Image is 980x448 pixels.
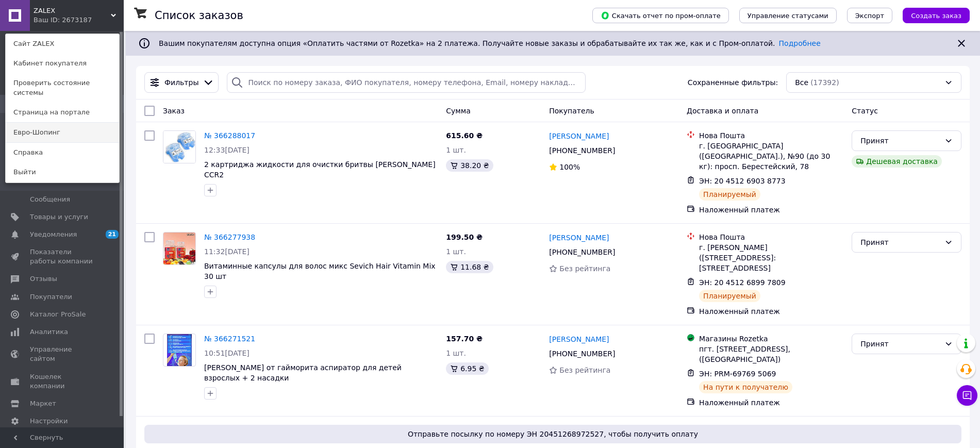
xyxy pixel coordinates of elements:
a: [PERSON_NAME] [549,233,609,243]
div: [PHONE_NUMBER] [547,245,617,259]
span: ЭН: 20 4512 6899 7809 [699,278,786,287]
span: Доставка и оплата [687,107,758,115]
a: Выйти [6,162,119,182]
img: Фото товару [163,233,195,264]
a: Фото товару [163,130,196,163]
span: 1 шт. [446,349,466,357]
div: Принят [860,338,940,350]
div: 6.95 ₴ [446,362,488,375]
div: г. [PERSON_NAME] ([STREET_ADDRESS]: [STREET_ADDRESS] [699,242,843,273]
span: Маркет [30,399,56,408]
div: Планируемый [699,188,760,201]
span: Покупатели [30,292,72,302]
a: [PERSON_NAME] от гайморита аспиратор для детей взрослых + 2 насадки [204,363,402,382]
img: Фото товару [167,334,191,366]
button: Скачать отчет по пром-оплате [592,8,729,23]
span: Без рейтинга [559,366,610,374]
input: Поиск по номеру заказа, ФИО покупателя, номеру телефона, Email, номеру накладной [227,72,586,93]
span: (17392) [810,78,839,87]
div: 11.68 ₴ [446,261,493,273]
div: 38.20 ₴ [446,159,493,172]
div: Нова Пошта [699,130,843,141]
div: Планируемый [699,290,760,302]
span: Показатели работы компании [30,247,95,266]
div: Наложенный платеж [699,397,843,408]
span: Создать заказ [911,12,961,20]
a: Фото товару [163,334,196,367]
span: ZALEX [34,6,111,15]
span: Заказ [163,107,185,115]
span: Аналитика [30,327,68,337]
a: № 366288017 [204,131,255,140]
div: Принят [860,135,940,146]
div: [PHONE_NUMBER] [547,346,617,361]
a: Страница на портале [6,103,119,122]
div: Нова Пошта [699,232,843,242]
span: 199.50 ₴ [446,233,483,241]
a: Проверить состояние системы [6,73,119,102]
button: Экспорт [847,8,892,23]
div: Дешевая доставка [852,155,942,168]
h1: Список заказов [155,9,243,22]
span: Все [795,77,808,88]
span: Уведомления [30,230,77,239]
span: Каталог ProSale [30,310,86,319]
a: Сайт ZALEX [6,34,119,54]
span: ЭН: PRM-69769 5069 [699,370,776,378]
a: № 366277938 [204,233,255,241]
span: 1 шт. [446,146,466,154]
span: Без рейтинга [559,264,610,273]
span: Управление сайтом [30,345,95,363]
span: 100% [559,163,580,171]
span: Покупатель [549,107,594,115]
div: Наложенный платеж [699,205,843,215]
span: Товары и услуги [30,212,88,222]
a: Фото товару [163,232,196,265]
span: ЭН: 20 4512 6903 8773 [699,177,786,185]
a: [PERSON_NAME] [549,334,609,344]
img: Фото товару [163,131,195,163]
div: [PHONE_NUMBER] [547,143,617,158]
a: Создать заказ [892,11,970,19]
span: Фильтры [164,77,198,88]
a: № 366271521 [204,335,255,343]
a: Витаминные капсулы для волос микс Sevich Hair Vitamin Mix 30 шт [204,262,436,280]
span: Сумма [446,107,471,115]
button: Управление статусами [739,8,837,23]
span: Сохраненные фильтры: [688,77,778,88]
a: Кабинет покупателя [6,54,119,73]
a: [PERSON_NAME] [549,131,609,141]
div: Наложенный платеж [699,306,843,317]
span: Отправьте посылку по номеру ЭН 20451268972527, чтобы получить оплату [148,429,957,439]
a: 2 картриджа жидкости для очистки бритвы [PERSON_NAME] CCR2 [204,160,436,179]
span: 21 [106,230,119,239]
span: Отзывы [30,274,57,284]
span: Настройки [30,417,68,426]
span: 615.60 ₴ [446,131,483,140]
div: Магазины Rozetka [699,334,843,344]
span: Статус [852,107,878,115]
div: пгт. [STREET_ADDRESS], ([GEOGRAPHIC_DATA]) [699,344,843,364]
span: 1 шт. [446,247,466,256]
span: Сообщения [30,195,70,204]
button: Чат с покупателем [957,385,977,406]
div: Ваш ID: 2673187 [34,15,77,25]
div: На пути к получателю [699,381,792,393]
a: Подробнее [779,39,821,47]
span: 11:32[DATE] [204,247,250,256]
span: 12:33[DATE] [204,146,250,154]
span: Управление статусами [748,12,828,20]
span: Кошелек компании [30,372,95,391]
span: Вашим покупателям доступна опция «Оплатить частями от Rozetka» на 2 платежа. Получайте новые зака... [159,39,821,47]
div: Принят [860,237,940,248]
span: 10:51[DATE] [204,349,250,357]
a: Евро-Шопинг [6,123,119,142]
span: 157.70 ₴ [446,335,483,343]
button: Создать заказ [903,8,970,23]
div: г. [GEOGRAPHIC_DATA] ([GEOGRAPHIC_DATA].), №90 (до 30 кг): просп. Берестейский, 78 [699,141,843,172]
span: Скачать отчет по пром-оплате [601,11,721,20]
span: Экспорт [855,12,884,20]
